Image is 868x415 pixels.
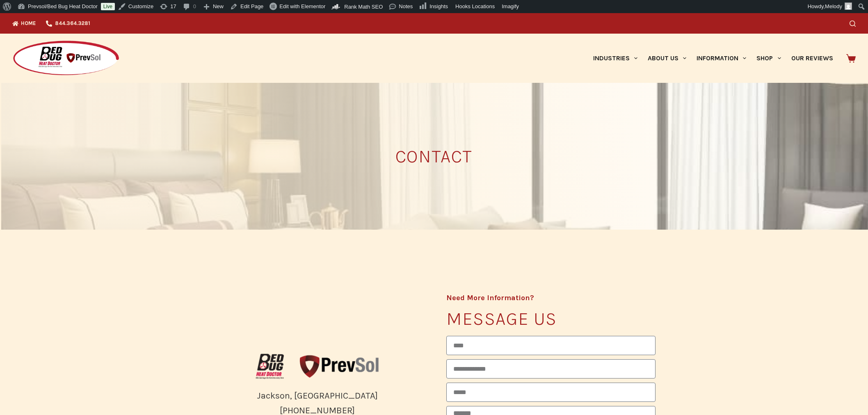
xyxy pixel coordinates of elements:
[41,13,95,34] a: 844.364.3281
[825,3,842,9] span: Melody
[850,21,856,27] button: Search
[12,40,120,77] img: Prevsol/Bed Bug Heat Doctor
[752,34,786,83] a: Shop
[12,13,95,34] nav: Top Menu
[786,34,838,83] a: Our Reviews
[692,34,752,83] a: Information
[344,4,383,10] span: Rank Math SEO
[642,34,691,83] a: About Us
[446,294,656,301] h4: Need More Information?
[212,147,656,165] h3: CONTACT
[446,310,656,328] h3: Message us
[588,34,642,83] a: Industries
[12,13,41,34] a: Home
[101,3,115,10] a: Live
[279,3,325,9] span: Edit with Elementor
[588,34,838,83] nav: Primary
